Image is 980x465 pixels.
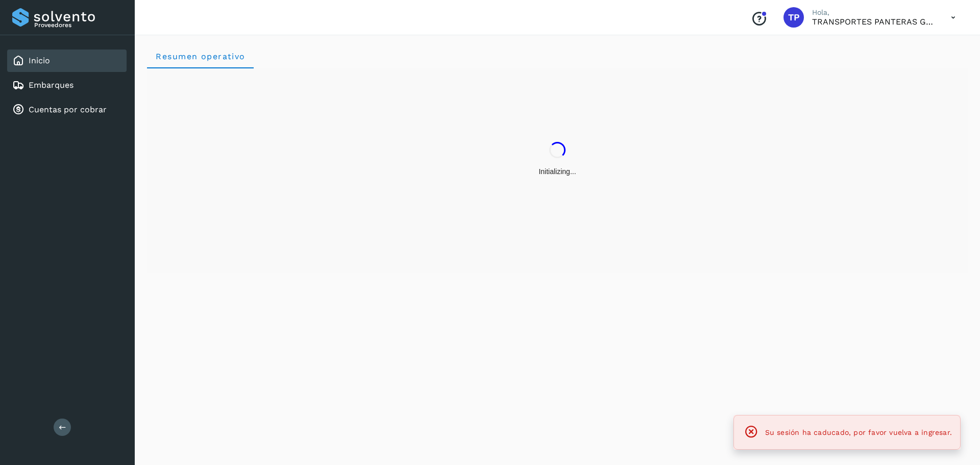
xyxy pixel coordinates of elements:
[29,80,73,90] a: Embarques
[155,52,246,61] span: Resumen operativo
[7,50,127,72] div: Inicio
[812,8,935,17] p: Hola,
[7,74,127,96] div: Embarques
[765,428,952,436] span: Su sesión ha caducado, por favor vuelva a ingresar.
[812,17,935,27] p: TRANSPORTES PANTERAS GAPO S.A. DE C.V.
[29,105,107,114] a: Cuentas por cobrar
[7,99,127,121] div: Cuentas por cobrar
[34,21,122,29] p: Proveedores
[29,56,50,65] a: Inicio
